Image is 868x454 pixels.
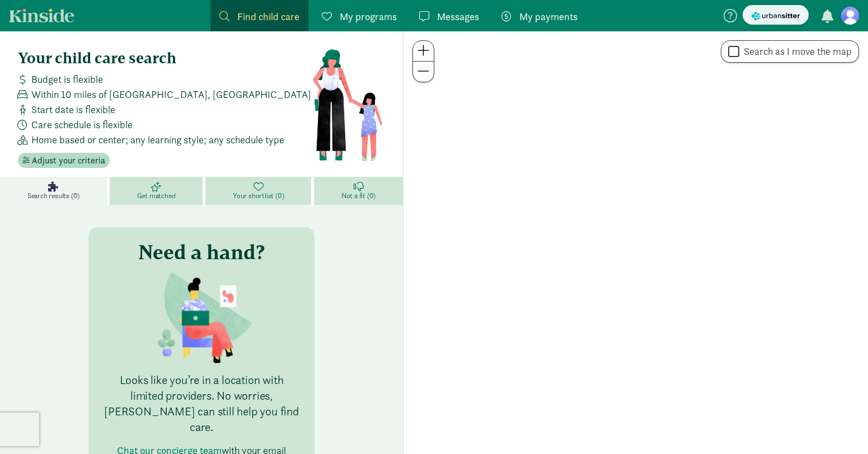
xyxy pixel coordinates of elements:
p: Looks like you’re in a location with limited providers. No worries, [PERSON_NAME] can still help ... [102,372,301,435]
img: urbansitter_logo_small.svg [752,10,800,22]
span: Home based or center; any learning style; any schedule type [31,132,284,147]
h4: Your child care search [18,49,312,67]
span: Start date is flexible [31,102,115,117]
span: Messages [437,9,479,24]
span: Adjust your criteria [32,154,105,167]
span: Care schedule is flexible [31,117,133,132]
h3: Need a hand? [138,241,265,263]
span: Budget is flexible [31,72,103,87]
span: My programs [340,9,397,24]
button: Adjust your criteria [18,153,110,169]
a: Kinside [9,8,74,22]
span: Not a fit (0) [341,191,376,200]
a: Not a fit (0) [314,177,403,205]
span: Find child care [237,9,299,24]
span: My payments [519,9,578,24]
span: Get matched [137,191,176,200]
span: Your shortlist (0) [233,191,284,200]
span: Search results (0) [27,191,79,200]
a: Get matched [110,177,205,205]
span: Within 10 miles of [GEOGRAPHIC_DATA], [GEOGRAPHIC_DATA] [31,87,311,102]
label: Search as I move the map [739,45,852,58]
a: Your shortlist (0) [205,177,314,205]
